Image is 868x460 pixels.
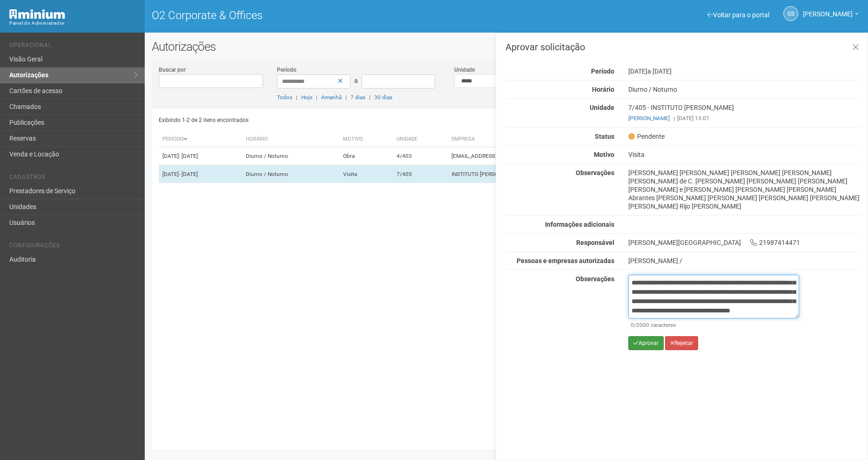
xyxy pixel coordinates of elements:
[316,94,317,101] span: |
[621,150,868,159] div: Visita
[354,77,358,84] span: a
[393,147,448,165] td: 4/403
[393,165,448,183] td: 7/405
[647,68,672,75] span: a [DATE]
[517,257,614,264] strong: Pessoas e empresas autorizadas
[621,85,868,94] div: Diurno / Noturno
[159,132,242,147] th: Período
[159,66,186,74] label: Buscar por
[448,132,631,147] th: Empresa
[339,165,393,183] td: Visita
[339,147,393,165] td: Obra
[152,9,499,21] h1: O2 Corporate & Offices
[628,336,664,350] button: Aprovar
[628,257,861,265] div: [PERSON_NAME] /
[9,174,138,183] li: Cadastros
[592,86,614,93] strong: Horário
[576,169,614,176] strong: Observações
[576,239,614,246] strong: Responsável
[9,242,138,252] li: Configurações
[242,147,339,165] td: Diurno / Noturno
[159,165,242,183] td: [DATE]
[783,6,798,21] a: GS
[595,133,614,140] strong: Status
[152,40,861,54] h2: Autorizações
[590,104,614,111] strong: Unidade
[242,132,339,147] th: Horário
[448,165,631,183] td: INSTITUTO [PERSON_NAME]
[631,322,634,328] span: 0
[369,94,370,101] span: |
[631,321,797,329] div: /2000 caracteres
[242,165,339,183] td: Diurno / Noturno
[9,19,138,27] div: Painel do Administrador
[350,94,365,101] a: 7 dias
[9,42,138,52] li: Operacional
[846,38,865,58] a: Fechar
[803,1,853,18] span: Gabriela Souza
[803,12,859,19] a: [PERSON_NAME]
[179,153,198,159] span: - [DATE]
[301,94,312,101] a: Hoje
[159,113,504,127] div: Exibindo 1-2 de 2 itens encontrados
[665,336,698,350] button: Rejeitar
[393,132,448,147] th: Unidade
[345,94,347,101] span: |
[277,94,292,101] a: Todos
[454,66,475,74] label: Unidade
[505,42,861,52] h3: Aprovar solicitação
[621,67,868,75] div: [DATE]
[621,169,868,210] div: [PERSON_NAME] [PERSON_NAME] [PERSON_NAME] [PERSON_NAME] [PERSON_NAME] de C. [PERSON_NAME] [PERSON...
[179,171,198,177] span: - [DATE]
[296,94,297,101] span: |
[621,238,868,247] div: [PERSON_NAME][GEOGRAPHIC_DATA] 21987414471
[591,68,614,75] strong: Período
[277,66,296,74] label: Período
[673,115,675,122] span: |
[9,9,65,19] img: Minium
[628,115,670,122] a: [PERSON_NAME]
[628,114,861,122] div: [DATE] 13:07
[594,151,614,158] strong: Motivo
[448,147,631,165] td: [EMAIL_ADDRESS][DOMAIN_NAME]
[621,103,868,122] div: 7/405 - INSTITUTO [PERSON_NAME]
[576,275,614,283] strong: Observações
[707,11,769,19] a: Voltar para o portal
[545,221,614,228] strong: Informações adicionais
[159,147,242,165] td: [DATE]
[339,132,393,147] th: Motivo
[628,132,665,141] span: Pendente
[374,94,392,101] a: 30 dias
[321,94,342,101] a: Amanhã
